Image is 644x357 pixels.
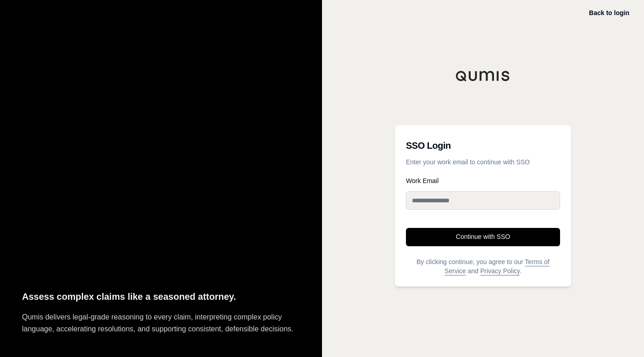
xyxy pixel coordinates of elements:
h3: SSO Login [406,136,560,155]
p: Enter your work email to continue with SSO [406,157,560,167]
a: Back to login [589,9,629,16]
p: Assess complex claims like a seasoned attorney. [22,289,300,304]
label: Work Email [406,178,560,184]
img: Qumis [455,70,511,81]
p: Qumis delivers legal-grade reasoning to every claim, interpreting complex policy language, accele... [22,311,300,335]
button: Continue with SSO [406,228,560,246]
p: By clicking continue, you agree to our and . [406,257,560,276]
a: Privacy Policy [480,267,520,275]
